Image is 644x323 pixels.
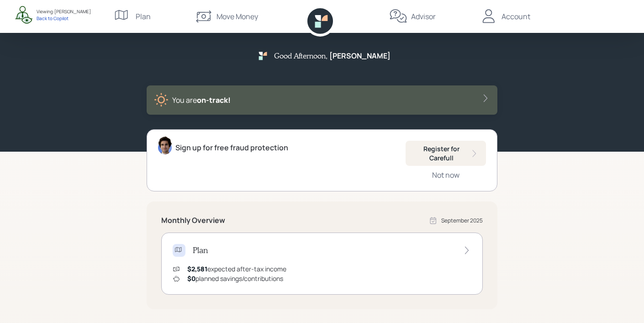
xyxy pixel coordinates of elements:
[187,274,195,283] span: $0
[193,245,208,255] h4: Plan
[406,141,486,166] button: Register for Carefull
[197,95,231,105] span: on‑track!
[161,216,225,225] h5: Monthly Overview
[187,274,283,283] div: planned savings/contributions
[413,144,479,162] div: Register for Carefull
[329,52,391,60] h5: [PERSON_NAME]
[37,8,91,15] div: Viewing: [PERSON_NAME]
[216,11,258,22] div: Move Money
[501,11,530,22] div: Account
[175,142,288,153] div: Sign up for free fraud protection
[187,264,286,274] div: expected after-tax income
[274,51,327,60] h5: Good Afternoon ,
[172,95,231,106] div: You are
[158,136,172,154] img: harrison-schaefer-headshot-2.png
[154,93,169,107] img: sunny-XHVQM73Q.digested.png
[441,217,483,225] div: September 2025
[37,15,91,21] div: Back to Copilot
[187,265,207,273] span: $2,581
[411,11,436,22] div: Advisor
[432,170,459,180] div: Not now
[136,11,151,22] div: Plan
